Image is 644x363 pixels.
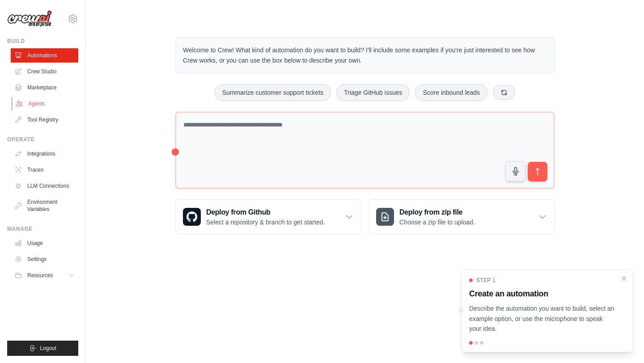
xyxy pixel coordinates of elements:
[469,287,615,300] h3: Create an automation
[476,277,496,284] span: Step 1
[415,84,487,101] button: Score inbound leads
[40,345,56,352] span: Logout
[183,45,547,66] p: Welcome to Crew! What kind of automation do you want to build? I'll include some examples if you'...
[620,275,627,282] button: Close walkthrough
[7,225,78,232] div: Manage
[215,84,331,101] button: Summarize customer support tickets
[12,97,79,111] a: Agents
[7,341,78,356] button: Logout
[7,38,78,45] div: Build
[11,80,78,95] a: Marketplace
[11,64,78,79] a: Crew Studio
[11,268,78,283] button: Resources
[11,48,78,63] a: Automations
[11,236,78,250] a: Usage
[469,304,615,334] p: Describe the automation you want to build, select an example option, or use the microphone to spe...
[11,113,78,127] a: Tool Registry
[11,252,78,266] a: Settings
[11,179,78,193] a: LLM Connections
[599,320,644,363] iframe: Chat Widget
[206,218,325,227] p: Select a repository & branch to get started.
[399,207,475,218] h3: Deploy from zip file
[336,84,410,101] button: Triage GitHub issues
[11,195,78,216] a: Environment Variables
[27,272,53,279] span: Resources
[7,10,52,27] img: Logo
[11,163,78,177] a: Traces
[399,218,475,227] p: Choose a zip file to upload.
[206,207,325,218] h3: Deploy from Github
[7,136,78,143] div: Operate
[11,147,78,161] a: Integrations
